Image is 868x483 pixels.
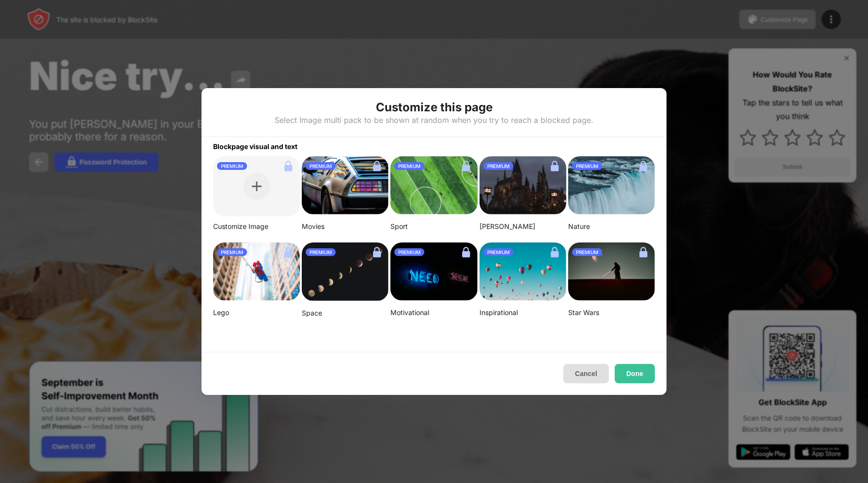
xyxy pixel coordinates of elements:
img: lock.svg [458,244,474,260]
div: [PERSON_NAME] [480,222,566,231]
div: Space [302,309,388,317]
div: PREMIUM [394,162,424,170]
img: ian-dooley-DuBNA1QMpPA-unsplash-small.png [480,242,566,301]
button: Done [615,364,655,383]
div: Inspirational [480,308,566,317]
img: plus.svg [252,181,262,191]
img: image-22-small.png [568,242,655,301]
div: PREMIUM [394,248,424,256]
div: Lego [213,308,300,317]
img: mehdi-messrro-gIpJwuHVwt0-unsplash-small.png [213,242,300,301]
div: PREMIUM [572,162,602,170]
img: lock.svg [280,244,296,260]
div: PREMIUM [572,248,602,256]
img: lock.svg [635,158,651,174]
div: PREMIUM [217,248,247,256]
img: lock.svg [547,244,562,260]
div: Motivational [390,308,477,317]
img: alexis-fauvet-qfWf9Muwp-c-unsplash-small.png [390,242,477,301]
div: Blockpage visual and text [201,137,666,151]
img: linda-xu-KsomZsgjLSA-unsplash.png [302,242,388,301]
div: Movies [302,222,388,231]
div: PREMIUM [306,248,336,256]
img: lock.svg [369,244,385,260]
div: PREMIUM [217,162,247,170]
img: lock.svg [369,158,385,174]
img: lock.svg [458,158,474,174]
div: PREMIUM [483,162,513,170]
div: Sport [390,222,477,231]
img: lock.svg [635,244,651,260]
div: PREMIUM [306,162,336,170]
img: aditya-vyas-5qUJfO4NU4o-unsplash-small.png [480,156,566,214]
div: PREMIUM [483,248,513,256]
img: aditya-chinchure-LtHTe32r_nA-unsplash.png [568,156,655,214]
button: Cancel [563,364,609,383]
div: Select Image multi pack to be shown at random when you try to reach a blocked page. [275,115,593,125]
img: lock.svg [547,158,562,174]
div: Customize this page [376,100,493,115]
div: Nature [568,222,655,231]
img: image-26.png [302,156,388,214]
div: Customize Image [213,222,300,231]
div: Star Wars [568,308,655,317]
img: jeff-wang-p2y4T4bFws4-unsplash-small.png [390,156,477,214]
img: lock.svg [280,158,296,174]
